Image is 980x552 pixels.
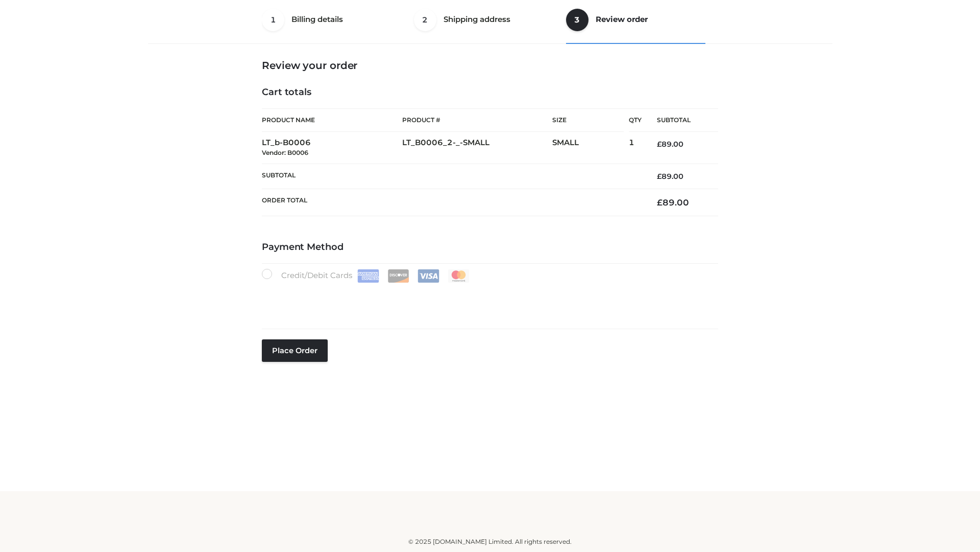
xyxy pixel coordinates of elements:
th: Product Name [262,108,402,132]
label: Credit/Debit Cards [262,269,471,283]
th: Product # [402,108,552,132]
th: Subtotal [262,164,642,189]
span: £ [657,172,661,181]
th: Order Total [262,189,642,216]
td: SMALL [552,132,629,164]
th: Size [552,109,624,132]
h4: Payment Method [262,242,718,253]
th: Qty [629,108,642,132]
div: © 2025 [DOMAIN_NAME] Limited. All rights reserved. [152,537,828,547]
bdi: 89.00 [657,140,683,149]
img: Mastercard [448,269,470,283]
td: LT_B0006_2-_-SMALL [402,132,552,164]
img: Visa [418,269,439,283]
bdi: 89.00 [657,197,689,208]
h4: Cart totals [262,87,718,98]
h3: Review your order [262,59,718,72]
bdi: 89.00 [657,172,683,181]
span: £ [657,140,661,149]
td: 1 [629,132,642,164]
span: £ [657,197,663,208]
button: Place order [262,339,328,362]
img: Discover [387,269,409,283]
th: Subtotal [642,109,718,132]
td: LT_b-B0006 [262,132,402,164]
img: Amex [357,269,379,283]
small: Vendor: B0006 [262,149,308,156]
iframe: Secure payment input frame [260,281,716,318]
